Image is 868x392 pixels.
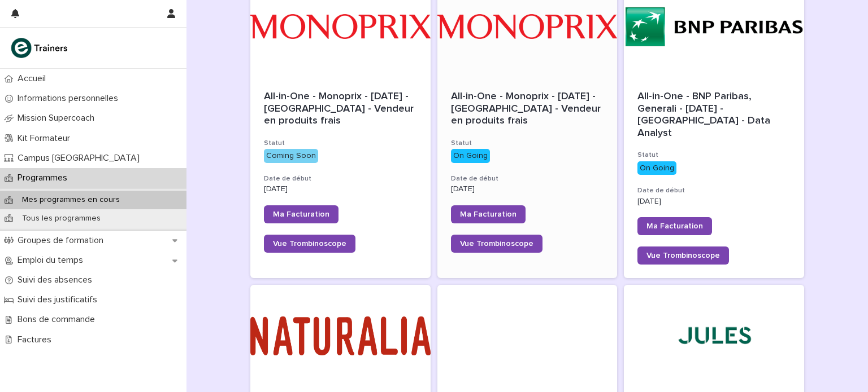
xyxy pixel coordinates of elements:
h3: Statut [637,151,791,160]
a: Vue Trombinoscope [637,246,729,265]
p: Factures [13,334,60,345]
p: Accueil [13,73,55,84]
span: All-in-One - Monoprix - [DATE] - [GEOGRAPHIC_DATA] - Vendeur en produits frais [451,91,604,126]
p: Tous les programmes [13,214,110,223]
span: All-in-One - BNP Paribas, Generali - [DATE] - [GEOGRAPHIC_DATA] - Data Analyst [637,91,773,138]
span: Vue Trombinoscope [273,240,346,248]
h3: Date de début [264,174,417,183]
p: [DATE] [264,184,417,194]
p: [DATE] [637,197,791,206]
p: Groupes de formation [13,235,112,246]
p: Bons de commande [13,314,104,325]
span: Vue Trombinoscope [646,252,720,259]
h3: Statut [264,139,417,148]
div: Coming Soon [264,149,318,163]
span: All-in-One - Monoprix - [DATE] - [GEOGRAPHIC_DATA] - Vendeur en produits frais [264,91,416,126]
p: Suivi des justificatifs [13,294,106,305]
div: On Going [637,161,676,175]
div: On Going [451,149,490,163]
span: Ma Facturation [460,210,517,218]
span: Ma Facturation [646,222,703,230]
p: Campus [GEOGRAPHIC_DATA] [13,153,149,164]
p: Mission Supercoach [13,113,103,124]
a: Ma Facturation [637,217,712,235]
a: Vue Trombinoscope [451,235,542,253]
p: Emploi du temps [13,255,92,266]
p: [DATE] [451,184,604,194]
a: Vue Trombinoscope [264,235,355,253]
p: Suivi des absences [13,275,101,285]
p: Mes programmes en cours [13,195,129,205]
p: Kit Formateur [13,133,79,144]
p: Informations personnelles [13,93,127,104]
span: Ma Facturation [273,210,329,218]
span: Vue Trombinoscope [460,240,533,248]
h3: Date de début [451,174,604,183]
h3: Statut [451,139,604,148]
a: Ma Facturation [451,205,526,223]
a: Ma Facturation [264,205,338,223]
img: K0CqGN7SDeD6s4JG8KQk [9,37,71,59]
h3: Date de début [637,186,791,195]
p: Programmes [13,173,76,183]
